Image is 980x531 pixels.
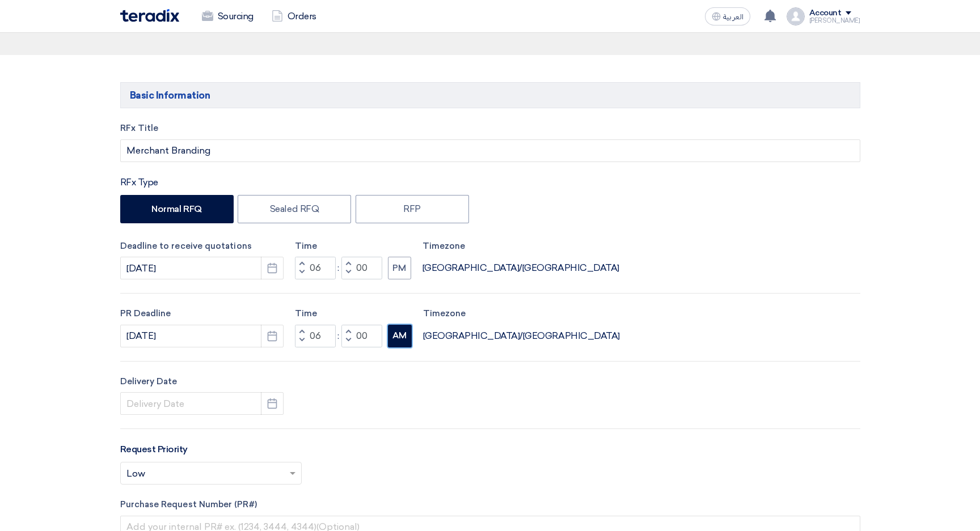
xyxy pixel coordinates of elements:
[356,195,469,223] label: RFP
[263,4,326,29] a: Orders
[423,261,619,275] div: [GEOGRAPHIC_DATA]/[GEOGRAPHIC_DATA]
[120,392,284,415] input: Delivery Date
[238,195,351,223] label: Sealed RFQ
[120,240,284,253] label: Deadline to receive quotations
[120,176,860,189] div: RFx Type
[120,443,188,456] label: Request Priority
[809,9,842,18] div: Account
[120,82,860,108] h5: Basic Information
[423,240,619,253] label: Timezone
[705,7,750,26] button: العربية
[723,13,744,21] span: العربية
[388,325,412,347] button: AM
[787,7,805,26] img: profile_test.png
[295,240,411,253] label: Time
[193,4,263,29] a: Sourcing
[120,498,860,511] label: Purchase Request Number (PR#)
[120,257,284,279] input: yyyy-mm-dd
[120,139,860,162] input: e.g. New ERP System, Server Visualization Project...
[423,307,620,320] label: Timezone
[295,307,412,320] label: Time
[295,257,336,279] input: Hours
[388,257,411,279] button: PM
[120,325,284,347] input: PR Deadline
[336,261,341,275] div: :
[120,307,284,320] label: PR Deadline
[809,18,860,24] div: [PERSON_NAME]
[120,122,860,135] label: RFx Title
[120,375,284,388] label: Delivery Date
[295,325,336,347] input: Hours
[423,329,620,343] div: [GEOGRAPHIC_DATA]/[GEOGRAPHIC_DATA]
[341,257,382,279] input: Minutes
[120,195,234,223] label: Normal RFQ
[341,325,382,347] input: Minutes
[120,9,179,22] img: Teradix logo
[336,329,341,343] div: :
